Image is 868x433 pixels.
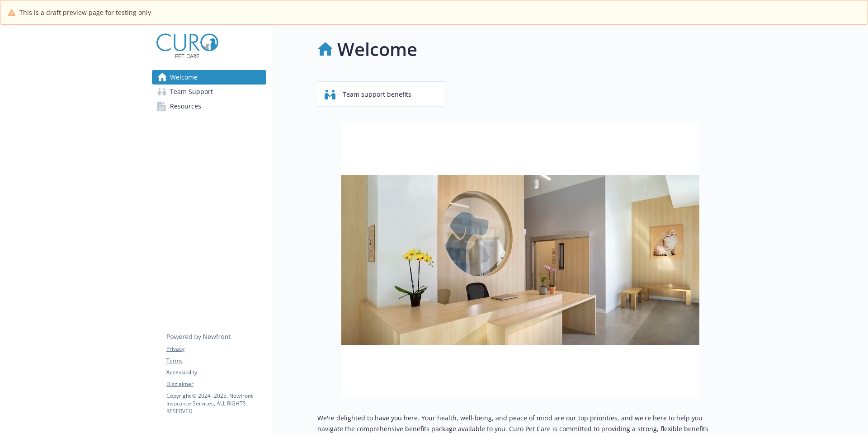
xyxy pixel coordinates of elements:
[343,86,411,103] span: Team support benefits
[166,368,266,377] a: Accessibility
[166,392,266,415] p: Copyright © 2024 - 2025 , Newfront Insurance Services, ALL RIGHTS RESERVED
[152,99,266,113] a: Resources
[317,81,444,107] button: Team support benefits
[337,36,417,63] h1: Welcome
[166,357,266,365] a: Terms
[170,99,201,113] span: Resources
[152,70,266,85] a: Welcome
[170,70,198,85] span: Welcome
[170,85,213,99] span: Team Support
[152,85,266,99] a: Team Support
[166,380,266,388] a: Disclaimer
[341,122,699,398] img: overview page banner
[19,8,151,17] span: This is a draft preview page for testing only
[166,345,266,353] a: Privacy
